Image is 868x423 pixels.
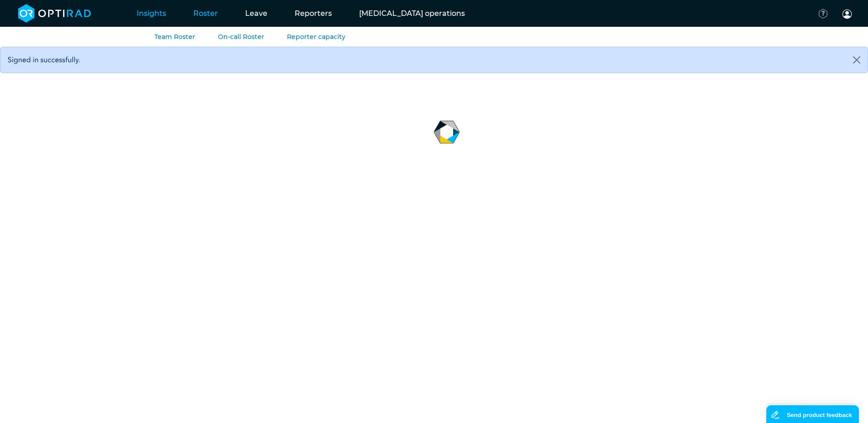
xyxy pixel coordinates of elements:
[846,47,868,73] button: Close
[287,33,345,41] a: Reporter capacity
[18,4,91,23] img: brand-opti-rad-logos-blue-and-white-d2f68631ba2948856bd03f2d395fb146ddc8fb01b4b6e9315ea85fa773367...
[218,33,264,41] a: On-call Roster
[154,33,195,41] a: Team Roster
